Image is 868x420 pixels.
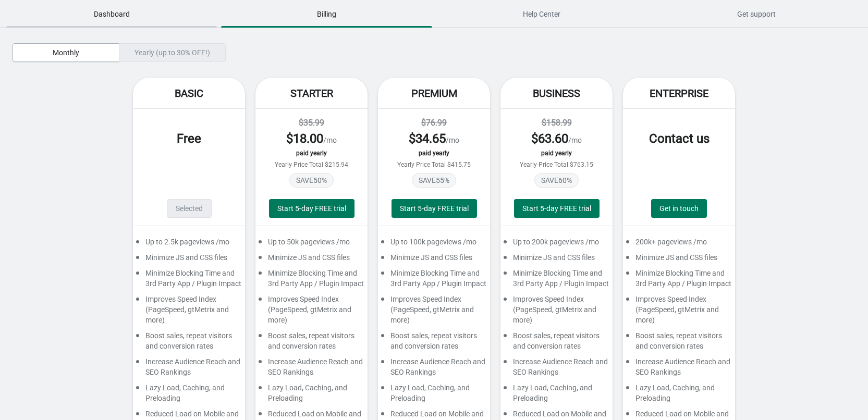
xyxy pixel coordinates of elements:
[378,78,490,109] div: Premium
[133,382,245,409] div: Lazy Load, Caching, and Preloading
[221,5,432,23] span: Billing
[266,150,357,157] div: paid yearly
[4,1,219,28] button: Dashboard
[255,252,368,268] div: Minimize JS and CSS files
[266,117,357,129] div: $35.99
[255,330,368,356] div: Boost sales, repeat visitors and conversion rates
[500,237,613,252] div: Up to 200k pageviews /mo
[289,173,334,188] span: SAVE 50 %
[436,5,647,23] span: Help Center
[514,199,600,218] button: Start 5-day FREE trial
[388,117,480,129] div: $76.99
[511,161,602,168] div: Yearly Price Total $763.15
[378,330,490,356] div: Boost sales, repeat visitors and conversion rates
[412,173,456,188] span: SAVE 55 %
[388,150,480,157] div: paid yearly
[623,356,735,382] div: Increase Audience Reach and SEO Rankings
[133,330,245,356] div: Boost sales, repeat visitors and conversion rates
[511,130,602,147] div: /mo
[500,268,613,294] div: Minimize Blocking Time and 3rd Party App / Plugin Impact
[266,161,357,168] div: Yearly Price Total $215.94
[13,43,119,62] button: Monthly
[623,237,735,252] div: 200k+ pageviews /mo
[277,204,346,213] span: Start 5-day FREE trial
[255,382,368,409] div: Lazy Load, Caching, and Preloading
[500,294,613,330] div: Improves Speed Index (PageSpeed, gtMetrix and more)
[286,131,323,146] span: $ 18.00
[623,78,735,109] div: Enterprise
[255,294,368,330] div: Improves Speed Index (PageSpeed, gtMetrix and more)
[378,268,490,294] div: Minimize Blocking Time and 3rd Party App / Plugin Impact
[623,294,735,330] div: Improves Speed Index (PageSpeed, gtMetrix and more)
[623,268,735,294] div: Minimize Blocking Time and 3rd Party App / Plugin Impact
[522,204,591,213] span: Start 5-day FREE trial
[133,268,245,294] div: Minimize Blocking Time and 3rd Party App / Plugin Impact
[266,130,357,147] div: /mo
[255,268,368,294] div: Minimize Blocking Time and 3rd Party App / Plugin Impact
[378,356,490,382] div: Increase Audience Reach and SEO Rankings
[500,382,613,409] div: Lazy Load, Caching, and Preloading
[133,237,245,252] div: Up to 2.5k pageviews /mo
[133,78,245,109] div: Basic
[133,356,245,382] div: Increase Audience Reach and SEO Rankings
[378,382,490,409] div: Lazy Load, Caching, and Preloading
[133,294,245,330] div: Improves Speed Index (PageSpeed, gtMetrix and more)
[500,78,613,109] div: Business
[378,237,490,252] div: Up to 100k pageviews /mo
[378,252,490,268] div: Minimize JS and CSS files
[392,199,477,218] button: Start 5-day FREE trial
[511,150,602,157] div: paid yearly
[388,130,480,147] div: /mo
[177,131,201,146] span: Free
[623,382,735,409] div: Lazy Load, Caching, and Preloading
[534,173,579,188] span: SAVE 60 %
[659,204,699,213] span: Get in touch
[500,252,613,268] div: Minimize JS and CSS files
[500,356,613,382] div: Increase Audience Reach and SEO Rankings
[269,199,354,218] button: Start 5-day FREE trial
[255,78,368,109] div: Starter
[500,330,613,356] div: Boost sales, repeat visitors and conversion rates
[53,48,79,57] span: Monthly
[133,252,245,268] div: Minimize JS and CSS files
[623,252,735,268] div: Minimize JS and CSS files
[378,294,490,330] div: Improves Speed Index (PageSpeed, gtMetrix and more)
[255,356,368,382] div: Increase Audience Reach and SEO Rankings
[649,131,710,146] span: Contact us
[651,5,862,23] span: Get support
[651,199,707,218] a: Get in touch
[531,131,568,146] span: $ 63.60
[6,5,217,23] span: Dashboard
[388,161,480,168] div: Yearly Price Total $415.75
[409,131,446,146] span: $ 34.65
[511,117,602,129] div: $158.99
[400,204,469,213] span: Start 5-day FREE trial
[255,237,368,252] div: Up to 50k pageviews /mo
[623,330,735,356] div: Boost sales, repeat visitors and conversion rates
